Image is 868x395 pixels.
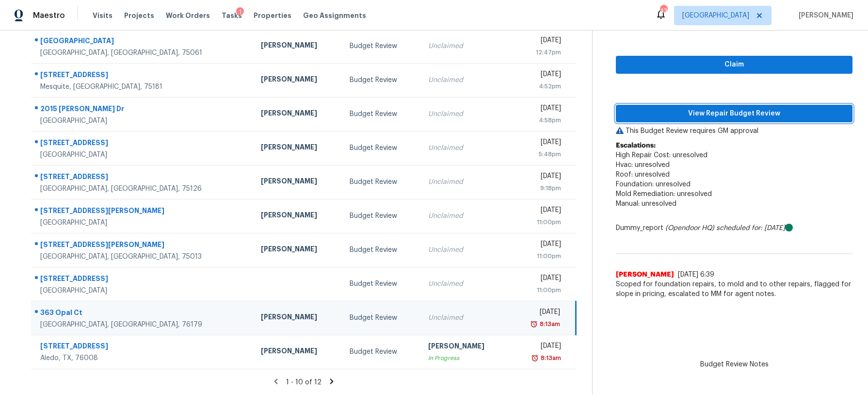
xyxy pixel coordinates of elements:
[517,239,561,251] div: [DATE]
[428,341,502,353] div: [PERSON_NAME]
[616,152,707,159] span: High Repair Cost: unresolved
[124,11,154,20] span: Projects
[40,353,245,363] div: Aledo, TX, 76008
[517,307,560,319] div: [DATE]
[40,320,245,329] div: [GEOGRAPHIC_DATA], [GEOGRAPHIC_DATA], 76179
[40,138,245,150] div: [STREET_ADDRESS]
[40,252,245,262] div: [GEOGRAPHIC_DATA], [GEOGRAPHIC_DATA], 75013
[616,270,674,280] span: [PERSON_NAME]
[261,142,335,154] div: [PERSON_NAME]
[616,126,852,136] p: This Budget Review requires GM approval
[678,271,714,278] span: [DATE] 6:39
[517,48,561,57] div: 12:47pm
[350,347,412,357] div: Budget Review
[517,149,561,159] div: 5:48pm
[40,206,245,218] div: [STREET_ADDRESS][PERSON_NAME]
[428,177,502,187] div: Unclaimed
[428,109,502,119] div: Unclaimed
[517,341,561,353] div: [DATE]
[40,48,245,58] div: [GEOGRAPHIC_DATA], [GEOGRAPHIC_DATA], 75061
[517,82,561,91] div: 4:52pm
[517,183,561,193] div: 9:18pm
[350,211,412,221] div: Budget Review
[303,11,366,20] span: Geo Assignments
[222,12,242,19] span: Tasks
[40,36,245,48] div: [GEOGRAPHIC_DATA]
[40,104,245,116] div: 2015 [PERSON_NAME] Dr
[428,143,502,153] div: Unclaimed
[616,162,670,168] span: Hvac: unresolved
[538,319,560,329] div: 8:13am
[261,176,335,188] div: [PERSON_NAME]
[428,211,502,221] div: Unclaimed
[350,109,412,119] div: Budget Review
[261,312,335,324] div: [PERSON_NAME]
[624,59,845,71] span: Claim
[517,35,561,48] div: [DATE]
[517,103,561,115] div: [DATE]
[350,279,412,289] div: Budget Review
[616,105,852,123] button: View Repair Budget Review
[261,108,335,120] div: [PERSON_NAME]
[40,240,245,252] div: [STREET_ADDRESS][PERSON_NAME]
[616,181,691,188] span: Foundation: unresolved
[517,205,561,217] div: [DATE]
[40,218,245,228] div: [GEOGRAPHIC_DATA]
[286,379,321,386] span: 1 - 10 of 12
[350,177,412,187] div: Budget Review
[616,56,852,74] button: Claim
[624,108,845,120] span: View Repair Budget Review
[682,11,749,20] span: [GEOGRAPHIC_DATA]
[517,137,561,149] div: [DATE]
[40,70,245,82] div: [STREET_ADDRESS]
[40,341,245,353] div: [STREET_ADDRESS]
[261,210,335,222] div: [PERSON_NAME]
[40,274,245,286] div: [STREET_ADDRESS]
[428,313,502,323] div: Unclaimed
[517,171,561,183] div: [DATE]
[517,217,561,227] div: 11:00pm
[40,286,245,296] div: [GEOGRAPHIC_DATA]
[40,150,245,160] div: [GEOGRAPHIC_DATA]
[428,245,502,255] div: Unclaimed
[428,75,502,85] div: Unclaimed
[40,184,245,194] div: [GEOGRAPHIC_DATA], [GEOGRAPHIC_DATA], 75126
[428,279,502,289] div: Unclaimed
[517,69,561,82] div: [DATE]
[517,115,561,125] div: 4:58pm
[261,40,335,52] div: [PERSON_NAME]
[660,6,667,16] div: 43
[40,172,245,184] div: [STREET_ADDRESS]
[517,251,561,261] div: 11:00pm
[616,280,852,299] span: Scoped for foundation repairs, to mold and to other repairs, flagged for slope in pricing, escala...
[254,11,291,20] span: Properties
[261,244,335,256] div: [PERSON_NAME]
[350,41,412,51] div: Budget Review
[616,223,852,233] div: Dummy_report
[350,245,412,255] div: Budget Review
[530,319,538,329] img: Overdue Alarm Icon
[517,273,561,285] div: [DATE]
[694,360,774,369] span: Budget Review Notes
[616,142,656,149] b: Escalations:
[93,11,113,20] span: Visits
[350,313,412,323] div: Budget Review
[616,171,670,178] span: Roof: unresolved
[40,308,245,320] div: 363 Opal Ct
[539,353,561,363] div: 8:13am
[236,7,244,17] div: 1
[40,82,245,92] div: Mesquite, [GEOGRAPHIC_DATA], 75181
[350,75,412,85] div: Budget Review
[531,353,539,363] img: Overdue Alarm Icon
[350,143,412,153] div: Budget Review
[261,346,335,358] div: [PERSON_NAME]
[616,191,712,197] span: Mold Remediation: unresolved
[716,225,785,231] i: scheduled for: [DATE]
[616,200,676,207] span: Manual: unresolved
[428,353,502,363] div: In Progress
[261,74,335,86] div: [PERSON_NAME]
[166,11,210,20] span: Work Orders
[428,41,502,51] div: Unclaimed
[33,11,65,20] span: Maestro
[517,285,561,295] div: 11:00pm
